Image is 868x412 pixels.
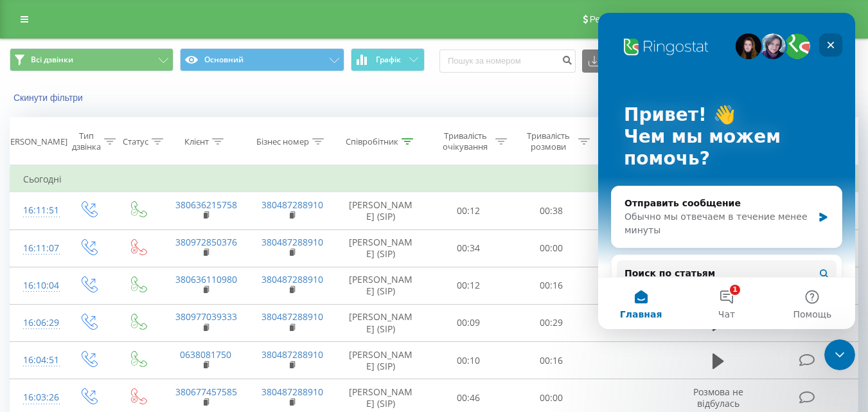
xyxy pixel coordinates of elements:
td: 00:16 [510,342,593,379]
iframe: Intercom live chat [598,13,855,329]
a: 380487288910 [261,199,323,211]
td: 00:12 [427,267,510,304]
td: 00:38 [510,192,593,229]
button: Експорт [582,49,651,73]
td: 00:09 [427,304,510,341]
td: 00:00 [510,229,593,267]
a: 380636110980 [175,273,237,285]
a: 380487288910 [261,386,323,398]
div: Тривалість очікування [439,130,492,152]
a: 380487288910 [261,310,323,323]
button: Основний [180,48,344,71]
td: [PERSON_NAME] (SIP) [335,304,427,341]
a: 380677457585 [175,386,237,398]
a: 380977039333 [175,310,237,323]
div: 16:11:51 [23,198,50,223]
a: 380636215758 [175,199,237,211]
a: 380487288910 [261,236,323,248]
button: Графік [351,48,425,71]
div: Тип дзвінка [72,130,101,152]
div: Тривалість розмови [522,130,575,152]
button: Скинути фільтри [10,92,89,103]
span: Реферальна програма [590,14,684,24]
div: 16:10:04 [23,273,50,298]
a: 380487288910 [261,348,323,361]
div: 16:03:26 [23,385,50,410]
td: [PERSON_NAME] (SIP) [335,229,427,267]
td: 00:10 [427,342,510,379]
div: Статус [123,136,148,147]
div: Бізнес номер [256,136,309,147]
a: 0638081750 [180,348,231,361]
span: Графік [376,55,401,64]
iframe: Intercom live chat [824,339,855,370]
td: 00:29 [510,304,593,341]
td: [PERSON_NAME] (SIP) [335,267,427,304]
td: 00:12 [427,192,510,229]
a: 380487288910 [261,273,323,285]
td: [PERSON_NAME] (SIP) [335,192,427,229]
div: 16:06:29 [23,310,50,336]
div: 16:11:07 [23,236,50,261]
a: 380972850376 [175,236,237,248]
td: Сьогодні [10,166,858,192]
span: Всі дзвінки [31,55,73,65]
div: 16:04:51 [23,348,50,373]
div: Співробітник [346,136,398,147]
span: Розмова не відбулась [693,386,743,409]
td: 00:34 [427,229,510,267]
button: Всі дзвінки [10,48,173,71]
td: [PERSON_NAME] (SIP) [335,342,427,379]
div: [PERSON_NAME] [3,136,67,147]
td: 00:16 [510,267,593,304]
div: Клієнт [184,136,209,147]
input: Пошук за номером [439,49,576,73]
